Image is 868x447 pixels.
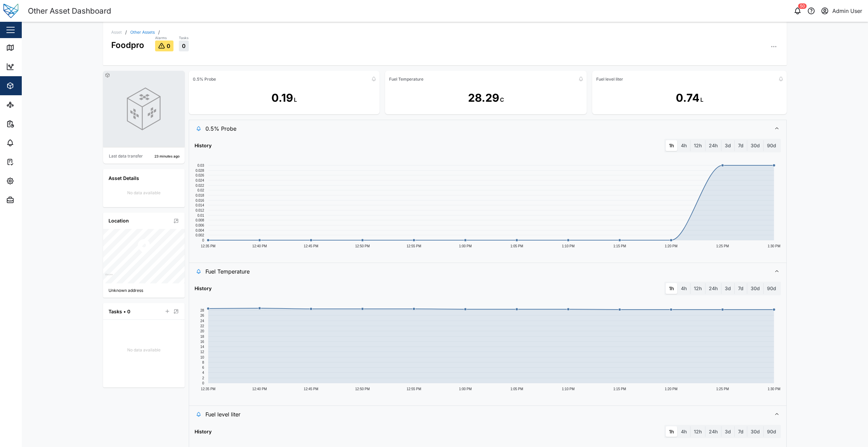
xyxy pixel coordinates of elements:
[690,426,705,437] label: 12h
[355,244,370,248] text: 12:50 PM
[198,188,204,192] text: 0.02
[108,308,130,315] div: Tasks • 0
[122,87,166,131] img: GENERIC photo
[105,274,113,281] a: Mapbox logo
[666,283,677,294] label: 1h
[747,283,763,294] label: 30d
[130,30,155,34] a: Other Assets
[666,426,677,437] label: 1h
[271,89,293,106] div: 0.19
[798,3,807,9] div: 50
[500,96,504,104] div: C
[747,140,763,151] label: 30d
[202,238,204,242] text: 0
[155,35,173,41] div: Alarms
[196,184,204,187] text: 0.022
[201,244,216,248] text: 12:35 PM
[665,387,678,391] text: 1:20 PM
[666,140,677,151] label: 1h
[18,120,41,128] div: Reports
[202,366,204,369] text: 6
[459,244,472,248] text: 1:00 PM
[735,283,747,294] label: 7d
[389,77,423,82] div: Fuel Temperature
[768,387,780,391] text: 1:30 PM
[155,35,173,52] a: Alarms0
[108,175,179,182] div: Asset Details
[252,244,267,248] text: 12:40 PM
[690,140,705,151] label: 12h
[468,89,499,106] div: 28.29
[182,43,186,49] span: 0
[678,426,690,437] label: 4h
[189,263,786,280] button: Fuel Temperature
[189,120,786,137] button: 0.5% Probe
[196,223,204,227] text: 0.006
[613,387,626,391] text: 1:15 PM
[200,335,204,338] text: 18
[189,406,786,423] button: Fuel level liter
[716,387,729,391] text: 1:25 PM
[200,350,204,354] text: 12
[136,238,152,256] div: Map marker
[304,244,318,248] text: 12:45 PM
[103,229,185,283] canvas: Map
[18,177,42,185] div: Settings
[200,314,204,317] text: 26
[196,233,204,237] text: 0.002
[562,387,574,391] text: 1:10 PM
[179,35,189,41] div: Tasks
[3,3,18,18] img: Main Logo
[196,203,204,207] text: 0.014
[196,179,204,182] text: 0.024
[735,140,747,151] label: 7d
[721,283,734,294] label: 3d
[158,30,160,35] div: /
[103,347,185,353] div: No data available
[196,218,204,222] text: 0.008
[18,158,36,166] div: Tasks
[154,154,180,159] div: 23 minutes ago
[511,387,523,391] text: 1:05 PM
[193,77,216,82] div: 0.5% Probe
[716,244,729,248] text: 1:25 PM
[195,428,212,435] div: History
[108,190,179,196] div: No data available
[768,244,780,248] text: 1:30 PM
[205,263,766,280] span: Fuel Temperature
[201,387,216,391] text: 12:35 PM
[202,361,204,364] text: 8
[721,426,734,437] label: 3d
[832,7,862,15] div: Admin User
[189,280,786,405] div: Fuel Temperature
[665,244,678,248] text: 1:20 PM
[18,44,33,51] div: Map
[613,244,626,248] text: 1:15 PM
[200,355,204,359] text: 10
[202,371,204,375] text: 4
[125,30,127,35] div: /
[678,283,690,294] label: 4h
[735,426,747,437] label: 7d
[820,6,863,16] button: Admin User
[700,96,703,104] div: L
[202,381,204,385] text: 0
[196,229,204,232] text: 0.004
[705,140,721,151] label: 24h
[747,426,763,437] label: 30d
[511,244,523,248] text: 1:05 PM
[196,199,204,202] text: 0.016
[678,140,690,151] label: 4h
[18,101,34,109] div: Sites
[18,82,39,89] div: Assets
[198,214,204,217] text: 0.01
[200,309,204,312] text: 28
[200,324,204,328] text: 22
[407,244,421,248] text: 12:55 PM
[18,196,38,204] div: Admin
[196,173,204,177] text: 0.026
[407,387,421,391] text: 12:55 PM
[200,340,204,344] text: 16
[196,209,204,212] text: 0.012
[111,30,122,34] div: Asset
